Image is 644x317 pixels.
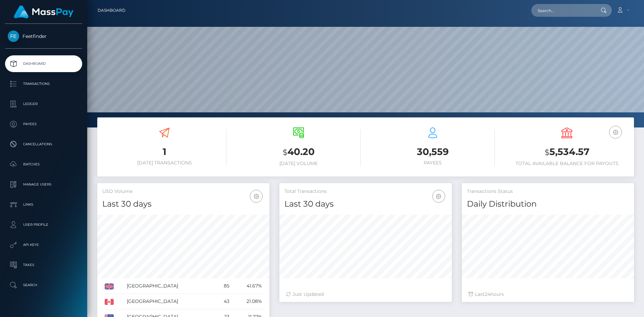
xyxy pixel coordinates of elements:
a: API Keys [5,236,82,253]
td: [GEOGRAPHIC_DATA] [124,294,215,309]
h3: 40.20 [236,145,361,159]
a: Transactions [5,75,82,92]
h5: Total Transactions [284,188,446,195]
p: Manage Users [8,179,79,190]
td: [GEOGRAPHIC_DATA] [124,278,215,294]
h6: Payees [371,160,495,166]
p: Search [8,280,79,290]
td: 43 [215,294,232,309]
a: Manage Users [5,176,82,193]
td: 85 [215,278,232,294]
a: User Profile [5,216,82,233]
a: Cancellations [5,136,82,153]
p: Links [8,200,79,210]
p: Taxes [8,260,79,270]
p: Cancellations [8,139,79,149]
p: API Keys [8,240,79,250]
a: Ledger [5,96,82,112]
h4: Daily Distribution [467,198,629,210]
h6: Total Available Balance for Payouts [505,161,629,166]
h6: [DATE] Volume [236,161,361,166]
h5: USD Volume [102,188,264,195]
p: Ledger [8,99,79,109]
h5: Transactions Status [467,188,629,195]
p: User Profile [8,220,79,230]
p: Transactions [8,79,79,89]
h4: Last 30 days [102,198,264,210]
span: 24 [485,291,490,297]
a: Dashboard [98,3,125,17]
span: Feetfinder [5,33,82,39]
img: CA.png [105,299,114,305]
h3: 30,559 [371,145,495,158]
a: Dashboard [5,55,82,72]
input: Search... [531,4,594,17]
td: 41.67% [232,278,264,294]
img: Feetfinder [8,31,19,42]
td: 21.08% [232,294,264,309]
img: GB.png [105,283,114,289]
h3: 1 [102,145,226,158]
h4: Last 30 days [284,198,446,210]
img: MassPay Logo [14,5,73,18]
p: Dashboard [8,59,79,69]
a: Batches [5,156,82,173]
small: $ [283,148,287,157]
small: $ [545,148,549,157]
a: Links [5,196,82,213]
p: Batches [8,159,79,169]
a: Payees [5,116,82,133]
div: Last hours [469,291,627,298]
a: Taxes [5,257,82,273]
div: Just Updated [286,291,445,298]
h3: 5,534.57 [505,145,629,159]
p: Payees [8,119,79,129]
a: Search [5,277,82,294]
h6: [DATE] Transactions [102,160,226,166]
